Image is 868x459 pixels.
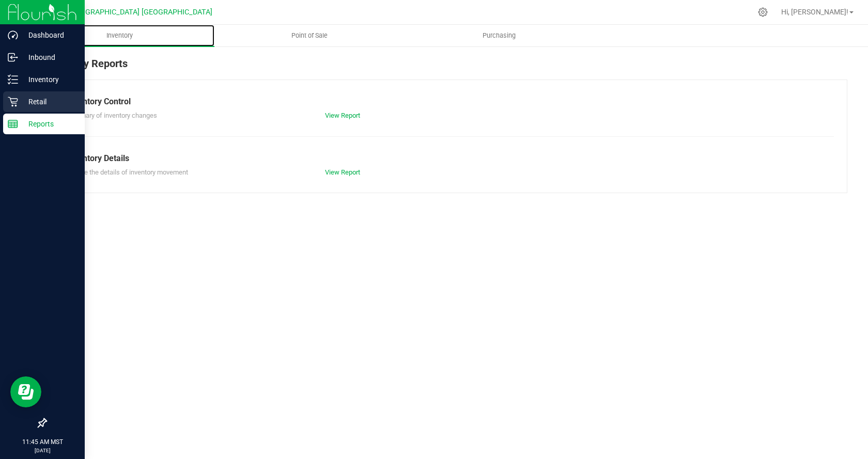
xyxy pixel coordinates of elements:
[67,168,188,176] span: Explore the details of inventory movement
[18,73,80,86] p: Inventory
[214,25,404,46] a: Point of Sale
[25,25,214,46] a: Inventory
[5,447,80,454] p: [DATE]
[10,376,41,407] iframe: Resource center
[18,96,80,108] p: Retail
[67,96,826,108] div: Inventory Control
[18,51,80,64] p: Inbound
[92,31,147,40] span: Inventory
[8,119,18,129] inline-svg: Reports
[469,31,530,40] span: Purchasing
[45,56,847,80] div: Inventory Reports
[277,31,342,40] span: Point of Sale
[756,7,769,17] div: Manage settings
[404,25,594,46] a: Purchasing
[8,52,18,62] inline-svg: Inbound
[18,29,80,41] p: Dashboard
[18,118,80,130] p: Reports
[67,112,157,119] span: Summary of inventory changes
[325,112,360,119] a: View Report
[325,168,360,176] a: View Report
[781,8,848,16] span: Hi, [PERSON_NAME]!
[8,30,18,40] inline-svg: Dashboard
[67,152,826,165] div: Inventory Details
[30,8,212,17] span: [US_STATE][GEOGRAPHIC_DATA] [GEOGRAPHIC_DATA]
[5,437,80,447] p: 11:45 AM MST
[8,97,18,107] inline-svg: Retail
[8,74,18,85] inline-svg: Inventory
